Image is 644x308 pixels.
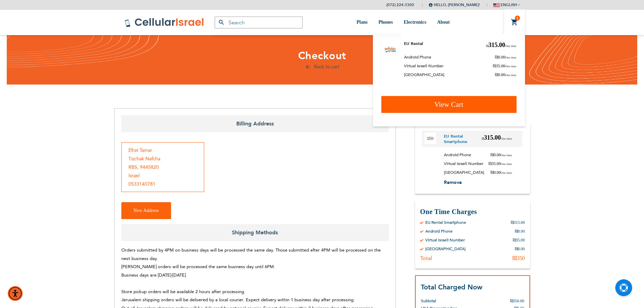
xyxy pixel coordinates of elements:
span: One time [505,44,516,48]
span: 0.00 [495,54,516,60]
img: english [493,3,500,7]
div: ₪0.00 [515,246,525,252]
img: EU Rental Smartphone [425,133,436,144]
a: Back to cart [305,64,339,70]
a: EU Rental [404,41,423,46]
a: View Cart [381,96,517,113]
span: One time [501,153,512,157]
div: ₪315.00 [511,220,525,225]
a: Electronics [404,10,426,35]
th: Subtotal [421,292,474,305]
a: About [437,10,450,35]
span: Checkout [298,49,346,63]
span: Hello, [PERSON_NAME]! [429,2,480,7]
span: One time [501,171,512,174]
div: [GEOGRAPHIC_DATA] [425,246,466,252]
span: One time [501,162,512,166]
span: ₪ [488,161,492,166]
span: 0.00 [491,170,512,175]
div: Virtual Israeli Number [425,237,465,243]
span: Android Phone [404,54,431,60]
button: New Address [121,202,171,219]
span: ₪ [495,55,498,60]
div: EU Rental Smartphone [425,220,466,225]
span: [GEOGRAPHIC_DATA] [444,170,489,175]
span: 0.00 [491,152,512,158]
strong: Total Charged Now [421,283,482,292]
span: Shipping Methods [121,224,389,241]
span: 0.00 [495,72,516,77]
span: Electronics [404,20,426,25]
a: (072) 224-3300 [386,2,414,7]
span: View Cart [434,100,463,109]
span: ₪ [482,137,484,140]
div: ₪35.00 [513,237,525,243]
span: 315.00 [486,41,517,49]
a: Phones [378,10,393,35]
span: ₪ [493,64,496,68]
span: Virtual Israeli Number [444,161,488,166]
div: Efrat Tamar Tizchak Nafcha RBS , 9445820 Israel 0533140781 [121,142,204,192]
span: One time [505,56,516,59]
a: 1 [511,18,518,26]
span: Remove [444,179,462,186]
span: 35.00 [488,161,512,166]
span: About [437,20,450,25]
a: EU Rental Smartphone [444,134,477,144]
span: ₪ [495,72,498,77]
img: EU Rental Smartphone [381,41,399,58]
span: 315.00 [482,134,512,144]
span: One time [501,137,512,140]
span: ₪350.00 [510,299,524,303]
div: ₪0.00 [515,229,525,234]
span: ₪ [486,44,488,48]
span: 35.00 [493,63,516,69]
span: Plans [357,20,368,25]
div: Android Phone [425,229,453,234]
span: One time [505,73,516,77]
span: New Address [134,208,159,213]
span: [GEOGRAPHIC_DATA] [404,72,444,77]
span: One time [505,65,516,68]
span: Android Phone [444,152,476,158]
span: ₪ [491,152,494,157]
input: Search [215,17,303,28]
div: Accessibility Menu [8,286,23,301]
span: Phones [378,20,393,25]
h3: One Time Charges [420,207,525,216]
img: Cellular Israel Logo [124,18,205,28]
span: Virtual Israeli Number [404,63,444,69]
span: ₪ [491,170,494,175]
div: Total [420,255,432,262]
a: Plans [357,10,368,35]
div: ₪350 [512,255,525,262]
span: 1 [516,16,519,21]
span: Billing Address [121,115,389,132]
